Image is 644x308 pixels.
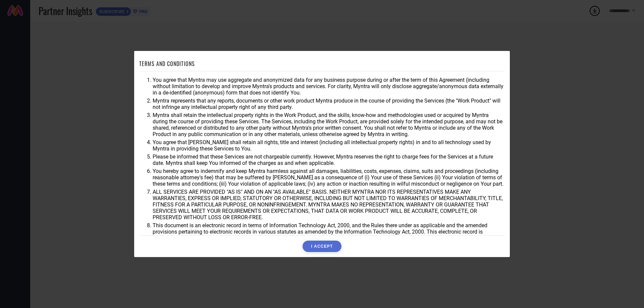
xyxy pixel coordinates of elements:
[153,77,505,96] li: You agree that Myntra may use aggregate and anonymized data for any business purpose during or af...
[153,222,505,241] li: This document is an electronic record in terms of Information Technology Act, 2000, and the Rules...
[153,112,505,137] li: Myntra shall retain the intellectual property rights in the Work Product, and the skills, know-ho...
[153,153,505,166] li: Please be informed that these Services are not chargeable currently. However, Myntra reserves the...
[153,189,505,221] li: ALL SERVICES ARE PROVIDED "AS IS" AND ON AN "AS AVAILABLE" BASIS. NEITHER MYNTRA NOR ITS REPRESEN...
[153,168,505,187] li: You hereby agree to indemnify and keep Myntra harmless against all damages, liabilities, costs, e...
[153,98,505,110] li: Myntra represents that any reports, documents or other work product Myntra produce in the course ...
[139,60,195,68] h1: TERMS AND CONDITIONS
[153,139,505,152] li: You agree that [PERSON_NAME] shall retain all rights, title and interest (including all intellect...
[303,241,341,252] button: I ACCEPT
